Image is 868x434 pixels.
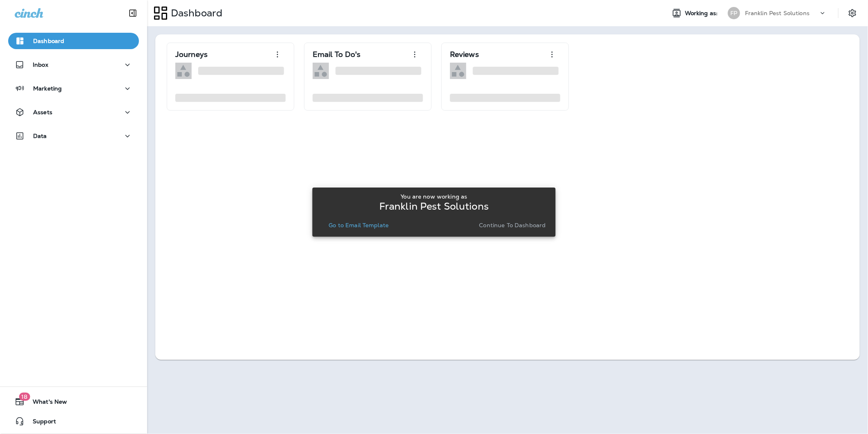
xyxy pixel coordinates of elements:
[476,219,549,231] button: Continue to Dashboard
[8,393,139,410] button: 18What's New
[845,6,860,20] button: Settings
[175,50,208,59] p: Journeys
[379,203,489,210] p: Franklin Pest Solutions
[8,104,139,120] button: Assets
[8,33,139,49] button: Dashboard
[8,57,139,73] button: Inbox
[8,80,139,97] button: Marketing
[329,222,389,228] p: Go to Email Template
[25,418,56,428] span: Support
[8,413,139,429] button: Support
[168,7,222,19] p: Dashboard
[728,7,740,19] div: FP
[19,393,30,401] span: 18
[33,85,62,92] p: Marketing
[33,133,47,139] p: Data
[745,10,810,16] p: Franklin Pest Solutions
[685,10,720,17] span: Working as:
[33,61,48,68] p: Inbox
[479,222,546,228] p: Continue to Dashboard
[33,109,52,115] p: Assets
[25,398,67,408] span: What's New
[33,38,64,44] p: Dashboard
[8,128,139,144] button: Data
[121,5,144,21] button: Collapse Sidebar
[325,219,392,231] button: Go to Email Template
[400,193,467,200] p: You are now working as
